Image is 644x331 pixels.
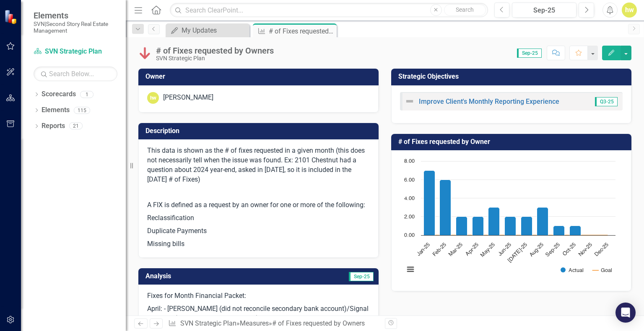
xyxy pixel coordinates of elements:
[42,105,70,115] a: Elements
[424,171,435,236] path: Jan-25, 7. Actual.
[145,272,260,280] h3: Analysis
[182,25,247,36] div: My Updates
[553,226,565,236] path: Sep-25, 1. Actual.
[398,73,627,80] h3: Strategic Objectives
[594,242,609,257] text: Dec-25
[163,93,213,103] div: [PERSON_NAME]
[512,3,576,18] button: Sep-25
[448,242,463,257] text: Mar-25
[570,226,581,236] path: Oct-25, 1. Actual.
[147,225,370,238] p: Duplicate Payments
[147,146,370,186] p: This data is shown as the # of fixes requested in a given month (this does not necessarily tell w...
[404,233,415,238] text: 0.00
[404,159,415,164] text: 8.00
[156,46,274,55] div: # of Fixes requested by Owners
[521,217,532,236] path: Jul-25, 2. Actual.
[34,47,117,56] a: SVN Strategic Plan
[147,212,370,225] p: Reclassification
[456,6,474,13] span: Search
[269,26,335,36] div: # of Fixes requested by Owners
[465,242,480,257] text: Apr-25
[405,96,415,106] img: Not Defined
[398,138,627,146] h3: # of Fixes requested by Owner
[138,46,152,60] img: Below Plan
[440,180,451,236] path: Feb-25, 6. Actual.
[431,242,447,257] text: Feb-25
[405,264,416,275] button: View chart menu, Chart
[473,217,484,236] path: Apr-25, 2. Actual.
[428,233,609,237] g: Goal, series 2 of 2. Line with 12 data points.
[529,242,545,258] text: Aug-25
[400,157,623,282] div: Chart. Highcharts interactive chart.
[404,214,415,220] text: 2.00
[34,67,117,81] input: Search Below...
[34,10,117,21] span: Elements
[147,291,370,303] p: Fixes for Month Financial Packet:
[240,319,269,327] a: Measures
[74,107,90,114] div: 115
[349,272,374,281] span: Sep-25
[147,199,370,212] p: A FIX is defined as a request by an owner for one or more of the following:
[561,267,584,273] button: Show Actual
[170,3,488,18] input: Search ClearPoint...
[577,242,593,257] text: Nov-25
[168,25,247,36] a: My Updates
[404,177,415,183] text: 6.00
[4,10,19,24] img: ClearPoint Strategy
[505,217,516,236] path: Jun-25, 2. Actual.
[497,242,512,257] text: Jun-25
[515,5,574,15] div: Sep-25
[595,97,618,106] span: Q3-25
[147,92,159,104] div: hw
[622,3,637,18] button: hw
[156,55,274,62] div: SVN Strategic Plan
[419,98,559,105] a: Improve Client's Monthly Reporting Experience
[480,242,496,258] text: May-25
[69,123,83,130] div: 21
[34,21,117,34] small: SVN|Second Story Real Estate Management
[424,161,608,236] g: Actual, series 1 of 2. Bar series with 12 bars.
[488,208,500,236] path: May-25, 3. Actual.
[537,208,548,236] path: Aug-25, 3. Actual.
[517,49,542,58] span: Sep-25
[615,303,636,323] div: Open Intercom Messenger
[416,242,431,257] text: Jan-25
[404,196,415,201] text: 4.00
[80,91,93,98] div: 1
[145,73,374,80] h3: Owner
[147,303,370,325] p: April: - [PERSON_NAME] (did not reconcile secondary bank account)/Signal Crossing (misclassed Bro...
[147,238,370,249] p: Missing bills
[180,319,236,327] a: SVN Strategic Plan
[562,242,577,257] text: Oct-25
[400,157,620,282] svg: Interactive chart
[145,127,374,135] h3: Description
[42,90,76,99] a: Scorecards
[444,4,486,16] button: Search
[272,319,365,327] div: # of Fixes requested by Owners
[545,242,561,258] text: Sep-25
[456,217,467,236] path: Mar-25, 2. Actual.
[168,319,379,328] div: » »
[592,267,612,273] button: Show Goal
[507,242,529,264] text: [DATE]-25
[42,121,65,131] a: Reports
